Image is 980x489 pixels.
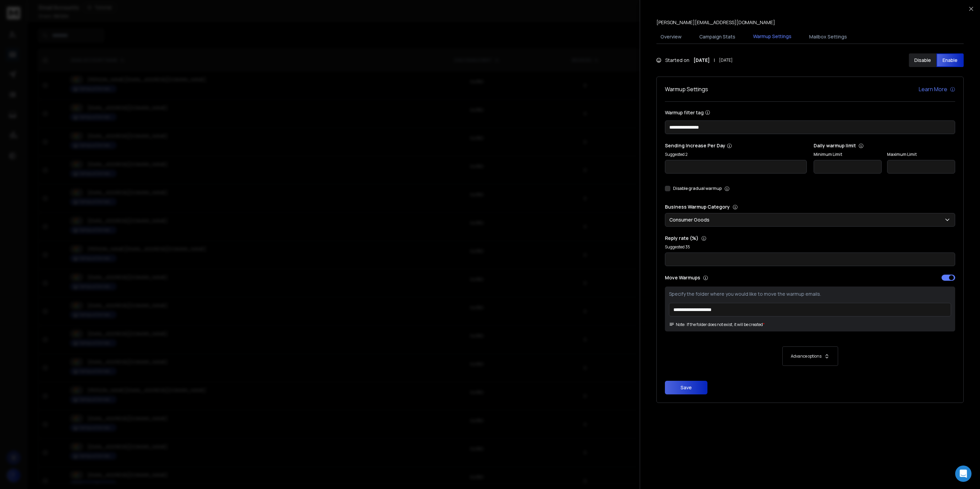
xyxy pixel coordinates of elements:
p: If the folder does not exist, it will be created [687,322,763,327]
p: Sending Increase Per Day [665,142,807,149]
label: Disable gradual warmup [673,186,722,191]
span: | [714,57,715,64]
button: Campaign Stats [695,29,739,44]
p: Specify the folder where you would like to move the warmup emails. [669,291,951,297]
p: Move Warmups [665,274,808,281]
p: Suggested 35 [665,244,955,250]
span: [DATE] [719,58,733,63]
button: Advance options [672,346,948,366]
div: Open Intercom Messenger [955,466,971,482]
label: Minimum Limit [814,152,882,157]
button: Disable [909,53,936,67]
button: Enable [936,53,964,67]
label: Warmup filter tag [665,110,955,115]
p: Suggested 2 [665,152,807,157]
p: Reply rate (%) [665,235,955,242]
label: Maximum Limit [887,152,955,157]
button: Warmup Settings [749,29,796,45]
div: Started on [656,57,733,64]
p: Daily warmup limit [814,142,955,149]
p: [PERSON_NAME][EMAIL_ADDRESS][DOMAIN_NAME] [656,19,775,26]
a: Learn More [919,85,955,93]
p: Business Warmup Category [665,203,955,210]
button: Save [665,381,707,394]
h1: Warmup Settings [665,85,708,93]
button: Mailbox Settings [805,29,851,44]
button: DisableEnable [909,53,964,67]
p: Advance options [791,354,821,359]
span: Note: [669,322,685,327]
button: Overview [656,29,686,44]
p: Consumer Goods [669,216,712,223]
strong: [DATE] [693,57,710,64]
